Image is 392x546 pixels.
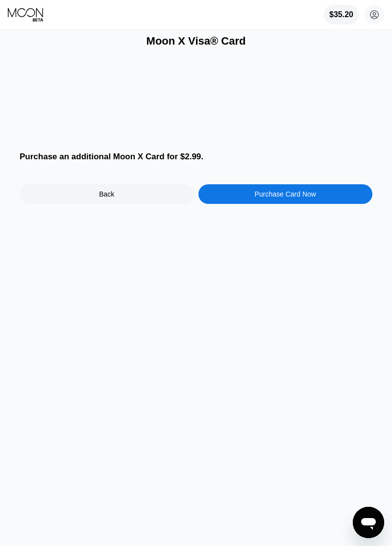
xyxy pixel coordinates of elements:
[99,190,114,198] div: Back
[20,35,372,48] div: Moon X Visa® Card
[198,184,373,204] div: Purchase Card Now
[329,10,353,19] div: $35.20
[255,190,316,198] div: Purchase Card Now
[353,507,384,538] iframe: Button to launch messaging window, conversation in progress
[20,184,194,204] div: Back
[20,152,372,162] div: Purchase an additional Moon X Card for $2.99.
[324,5,359,25] div: $35.20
